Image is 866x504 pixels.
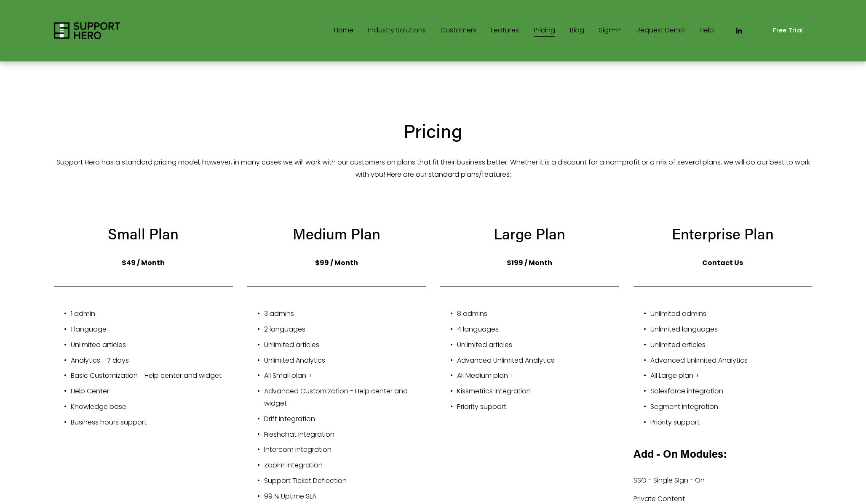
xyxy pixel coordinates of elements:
p: 8 admins [457,308,619,320]
p: Advanced Unlimited Analytics [457,355,619,367]
a: LinkedIn [735,27,743,35]
p: Freshchat integration [264,429,426,441]
p: Unlimited articles [457,339,619,351]
p: 1 language [71,324,233,336]
p: 3 admins [264,308,426,320]
p: All Small plan + [264,370,426,382]
a: Home [334,24,353,37]
strong: $49 / Month [122,258,165,268]
a: Pricing [534,24,555,37]
p: Advanced Customization - Help center and widget [264,385,426,410]
p: SSO - Single SIgn - On [633,475,813,487]
p: 99 % Uptime SLA [264,491,426,503]
a: folder dropdown [368,24,426,37]
strong: $99 / Month [315,258,358,268]
strong: Add - On Modules: [633,446,727,461]
h3: Medium Plan [247,224,426,244]
p: 4 languages [457,324,619,336]
p: Unlimited admins [650,308,813,320]
strong: Contact Us [702,258,743,268]
a: Sign-in [599,24,622,37]
a: Request Demo [636,24,685,37]
p: Unlimited articles [650,339,813,351]
p: Unlimited languages [650,324,813,336]
p: Advanced Unlimited Analytics [650,355,813,367]
a: Features [491,24,519,37]
p: All Large plan + [650,370,813,382]
p: Support Hero has a standard pricing model, however, in many cases we will work with our customers... [54,157,812,181]
p: 2 languages [264,324,426,336]
h3: Large Plan [440,224,619,244]
p: Zopim integration [264,459,426,472]
h3: Small Plan [54,224,233,244]
p: All Medium plan + [457,370,619,382]
p: Basic Customization - Help center and widget [71,370,233,382]
h3: Enterprise Plan [633,224,813,244]
p: Business hours support [71,416,233,429]
h2: Pricing [54,119,812,143]
span: Industry Solutions [368,24,426,37]
p: 1 admin [71,308,233,320]
a: Help [700,24,714,37]
a: Free Trial [764,21,812,40]
p: Help Center [71,385,233,398]
a: Blog [570,24,584,37]
p: Salesforce integration [650,385,813,398]
p: Segment integration [650,401,813,413]
p: Priority support [650,416,813,429]
p: Kissmetrics integration [457,385,619,398]
p: Support Ticket Deflection [264,475,426,487]
strong: $199 / Month [507,258,552,268]
p: Knowledge base [71,401,233,413]
p: Drift Integration [264,413,426,425]
p: Priority support [457,401,619,413]
a: Customers [441,24,476,37]
p: Unlimited articles [264,339,426,351]
p: Unlimited Analytics [264,355,426,367]
p: Analytics - 7 days [71,355,233,367]
p: Intercom integration [264,444,426,456]
p: Unlimited articles [71,339,233,351]
img: Support Hero [54,22,120,39]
